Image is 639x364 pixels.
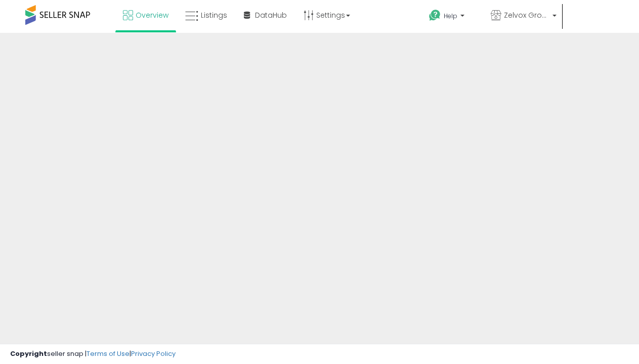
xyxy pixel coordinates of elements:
strong: Copyright [10,349,47,358]
span: Overview [136,10,168,20]
a: Help [421,2,482,33]
span: DataHub [255,10,287,20]
i: Get Help [429,9,441,22]
a: Terms of Use [87,349,130,358]
span: Zelvox Group LLC [504,10,549,20]
div: seller snap | | [10,349,176,359]
a: Privacy Policy [131,349,176,358]
span: Help [444,12,457,20]
span: Listings [201,10,227,20]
